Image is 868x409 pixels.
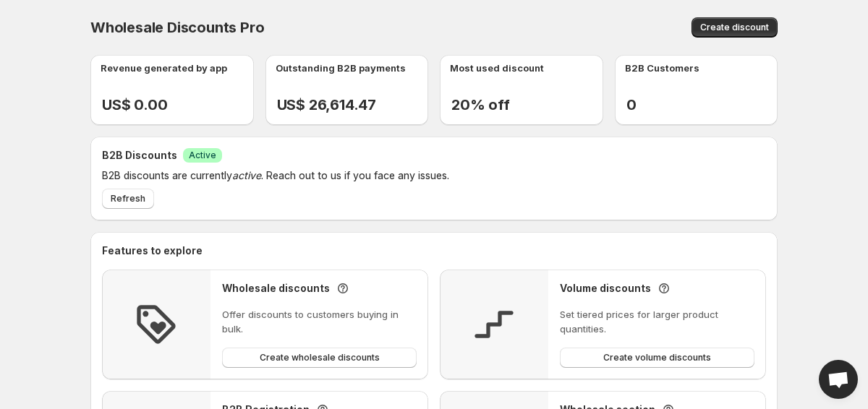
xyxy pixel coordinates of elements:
[222,348,417,368] button: Create wholesale discounts
[276,61,406,75] p: Outstanding B2B payments
[560,281,651,296] h3: Volume discounts
[102,168,679,183] p: B2B discounts are currently . Reach out to us if you face any issues.
[625,61,699,75] p: B2B Customers
[90,19,264,36] span: Wholesale Discounts Pro
[102,148,177,163] h2: B2B Discounts
[260,352,380,363] span: Create wholesale discounts
[450,61,544,75] p: Most used discount
[603,352,711,363] span: Create volume discounts
[626,96,778,113] h2: 0
[133,301,179,348] img: Feature Icon
[101,61,227,75] p: Revenue generated by app
[111,193,145,204] span: Refresh
[222,281,330,296] h3: Wholesale discounts
[471,301,517,348] img: Feature Icon
[692,17,778,38] button: Create discount
[102,96,254,113] h2: US$ 0.00
[102,189,154,209] button: Refresh
[451,96,603,113] h2: 20% off
[102,244,766,258] h2: Features to explore
[189,150,216,161] span: Active
[232,169,261,181] em: active
[560,348,754,368] button: Create volume discounts
[222,307,417,336] p: Offer discounts to customers buying in bulk.
[700,22,769,33] span: Create discount
[819,360,858,399] div: Open chat
[277,96,429,113] h2: US$ 26,614.47
[560,307,754,336] p: Set tiered prices for larger product quantities.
